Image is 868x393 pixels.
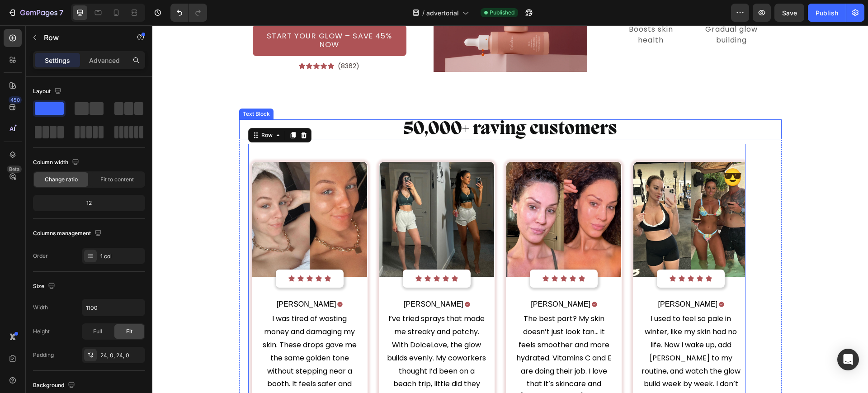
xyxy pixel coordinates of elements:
[45,175,78,184] span: Change ratio
[33,252,48,260] div: Order
[378,273,438,286] p: [PERSON_NAME]
[107,106,122,114] div: Row
[33,85,63,98] div: Layout
[816,8,838,18] div: Publish
[152,25,868,393] iframe: Design area
[235,287,334,391] p: I’ve tried sprays that made me streaky and patchy. With DolceLove, the glow builds evenly. My cow...
[33,156,81,169] div: Column width
[481,137,596,251] img: gempages_585347524114514589-d85798bd-eec2-4ae0-92b8-637151c73832.webp
[82,299,145,316] input: Auto
[33,280,57,293] div: Size
[124,273,184,286] p: [PERSON_NAME]
[506,273,566,286] p: [PERSON_NAME]
[185,36,207,46] p: (8362)
[89,56,120,65] p: Advanced
[837,349,859,370] div: Open Intercom Messenger
[426,8,459,18] span: advertorial
[126,327,132,336] span: Fit
[774,4,804,22] button: Save
[808,4,846,22] button: Publish
[100,351,143,360] div: 24, 0, 24, 0
[782,9,797,17] span: Save
[44,32,121,43] p: Row
[100,175,134,184] span: Fit to content
[93,327,102,336] span: Full
[35,197,143,209] div: 12
[33,379,77,392] div: Background
[422,8,425,18] span: /
[7,166,22,173] div: Beta
[45,56,70,65] p: Settings
[490,9,514,17] span: Published
[170,4,207,22] div: Undo/Redo
[111,6,243,24] p: START YOUR GLOW – SAVE 45% NOW
[354,137,469,251] img: gempages_585347524114514589-4bf36adc-62ee-4929-91c4-f161b5b5e0bc.webp
[4,4,67,22] button: 7
[251,273,311,286] p: [PERSON_NAME]
[362,287,461,379] p: The best part? My skin doesn’t just look tan… it feels smoother and more hydrated. Vitamins C and...
[100,252,143,260] div: 1 col
[59,7,63,18] p: 7
[9,96,22,104] div: 450
[33,327,50,336] div: Height
[33,227,104,240] div: Columns management
[100,137,215,251] img: gempages_585347524114514589-d75fb095-70ac-4dd1-80ba-a0d419ec6358.webp
[108,287,207,379] p: I was tired of wasting money and damaging my skin. These drops gave me the same golden tone witho...
[33,351,54,359] div: Padding
[227,137,342,251] img: gempages_585347524114514589-7e702a31-ee36-40b4-aaf5-c87b7db36b4b.jpg
[88,95,628,113] p: 50,000+ raving customers
[89,85,119,93] div: Text Block
[33,303,48,312] div: Width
